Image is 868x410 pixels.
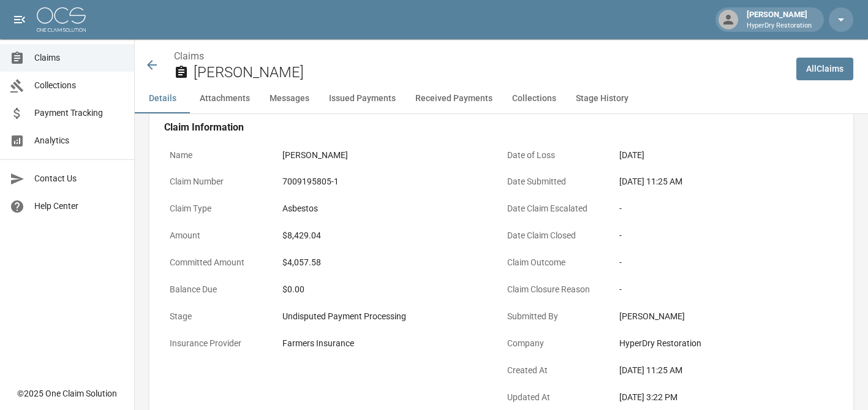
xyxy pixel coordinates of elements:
div: anchor tabs [135,84,868,113]
p: Claim Type [164,197,277,221]
div: [DATE] 11:25 AM [619,364,833,377]
div: - [619,202,833,215]
p: Name [164,143,277,167]
div: [PERSON_NAME] [742,9,817,31]
button: Messages [260,84,319,113]
a: Claims [174,50,204,62]
div: [PERSON_NAME] [282,149,496,162]
a: AllClaims [796,58,853,80]
p: Stage [164,305,277,328]
button: open drawer [7,7,32,32]
p: Company [502,332,614,355]
p: Claim Number [164,170,277,194]
p: Committed Amount [164,251,277,275]
button: Collections [502,84,566,113]
span: Contact Us [34,172,124,185]
p: Balance Due [164,278,277,302]
div: Undisputed Payment Processing [282,310,496,323]
button: Attachments [190,84,260,113]
img: ocs-logo-white-transparent.png [37,7,86,32]
h4: Claim Information [164,121,839,134]
button: Details [135,84,190,113]
div: Asbestos [282,202,496,215]
button: Stage History [566,84,638,113]
p: Created At [502,359,614,382]
span: Collections [34,79,124,92]
div: - [619,229,833,242]
p: Claim Closure Reason [502,278,614,302]
p: HyperDry Restoration [747,21,812,31]
div: [DATE] 11:25 AM [619,175,833,188]
div: HyperDry Restoration [619,337,833,350]
div: Farmers Insurance [282,337,496,350]
p: Updated At [502,385,614,409]
p: Claim Outcome [502,251,614,275]
p: Insurance Provider [164,332,277,355]
button: Received Payments [406,84,502,113]
div: 7009195805-1 [282,175,496,188]
div: $4,057.58 [282,256,496,269]
div: [DATE] 3:22 PM [619,391,833,404]
span: Payment Tracking [34,107,124,120]
div: - [619,256,833,269]
p: Submitted By [502,305,614,328]
p: Date Claim Closed [502,224,614,248]
p: Date Claim Escalated [502,197,614,221]
nav: breadcrumb [174,49,787,64]
div: © 2025 One Claim Solution [17,387,117,400]
p: Date of Loss [502,143,614,167]
div: $8,429.04 [282,229,496,242]
h2: [PERSON_NAME] [194,64,787,82]
span: Claims [34,51,124,64]
p: Date Submitted [502,170,614,194]
div: [DATE] [619,149,833,162]
span: Help Center [34,200,124,213]
p: Amount [164,224,277,248]
div: - [619,283,833,296]
span: Analytics [34,134,124,147]
div: $0.00 [282,283,496,296]
button: Issued Payments [319,84,406,113]
div: [PERSON_NAME] [619,310,833,323]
